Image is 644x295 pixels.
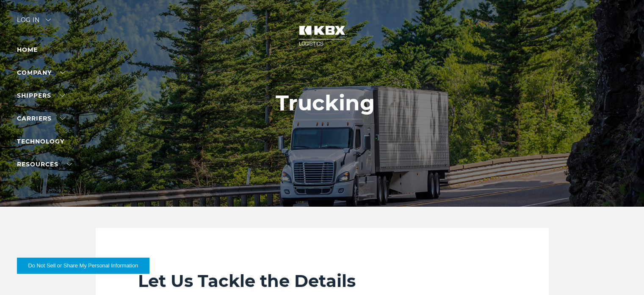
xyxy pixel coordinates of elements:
h2: Let Us Tackle the Details [138,270,506,292]
a: Carriers [17,115,65,122]
a: RESOURCES [17,160,72,168]
a: Company [17,69,65,76]
div: Log in [17,17,51,29]
a: Home [17,46,38,53]
button: Do Not Sell or Share My Personal Information [17,258,149,274]
h1: Trucking [276,91,375,115]
img: arrow [46,19,51,21]
a: Technology [17,138,64,145]
a: SHIPPERS [17,92,65,99]
img: kbx logo [290,17,354,54]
